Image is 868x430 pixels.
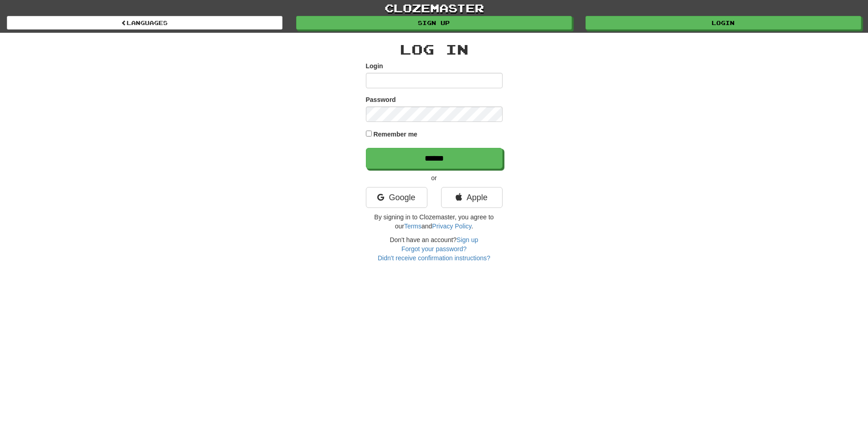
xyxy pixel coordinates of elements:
a: Sign up [296,16,572,30]
a: Forgot your password? [401,245,467,253]
a: Google [366,187,427,208]
a: Login [586,16,861,30]
a: Privacy Policy [432,223,471,230]
a: Apple [441,187,503,208]
a: Languages [7,16,282,30]
a: Terms [404,223,421,230]
div: Don't have an account? [366,235,503,263]
p: By signing in to Clozemaster, you agree to our and . [366,212,503,231]
a: Didn't receive confirmation instructions? [378,254,490,262]
label: Password [366,95,396,104]
a: Sign up [457,236,478,243]
label: Login [366,61,383,71]
label: Remember me [373,130,417,139]
h2: Log In [366,42,503,57]
p: or [366,173,503,182]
